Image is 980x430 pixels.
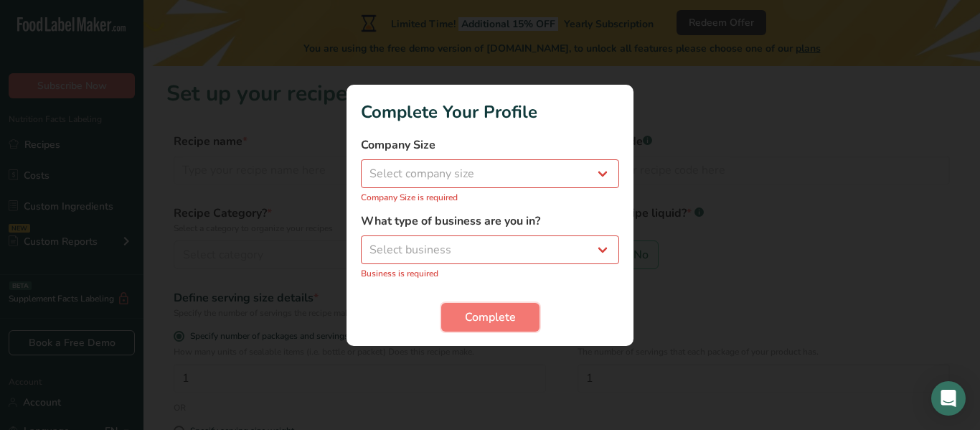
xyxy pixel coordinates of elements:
[465,309,516,326] span: Complete
[361,191,619,204] p: Company Size is required
[441,303,540,332] button: Complete
[361,212,619,230] label: What type of business are you in?
[361,99,619,125] h1: Complete Your Profile
[361,136,619,154] label: Company Size
[361,267,619,280] p: Business is required
[931,381,966,416] div: Open Intercom Messenger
